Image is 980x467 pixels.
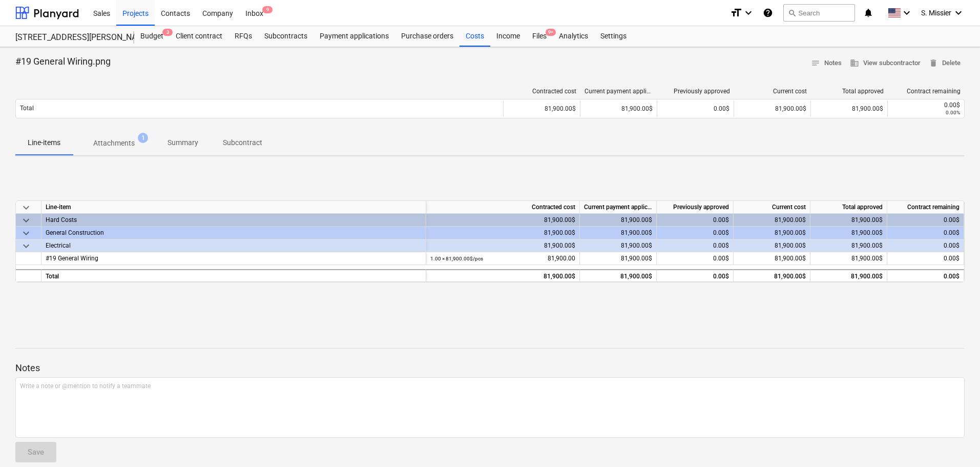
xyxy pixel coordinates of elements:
[891,252,960,265] div: 0.00$
[810,269,887,282] div: 81,900.00$
[134,26,170,47] div: Budget
[460,26,490,47] a: Costs
[20,227,32,239] span: keyboard_arrow_down
[15,55,111,68] p: #19 General Wiring.png
[580,100,657,117] div: 81,900.00$
[262,6,273,13] span: 9
[810,239,887,252] div: 81,900.00$
[892,101,960,109] div: 0.00$
[553,26,594,47] a: Analytics
[734,201,810,214] div: Current cost
[546,29,556,36] span: 9+
[738,88,807,95] div: Current cost
[810,214,887,227] div: 81,900.00$
[788,9,796,17] span: search
[661,88,730,95] div: Previously approved
[657,214,734,227] div: 0.00$
[734,227,810,239] div: 81,900.00$
[20,240,32,252] span: keyboard_arrow_down
[580,252,657,265] div: 81,900.00$
[395,26,460,47] div: Purchase orders
[734,252,810,265] div: 81,900.00$
[15,362,965,374] p: Notes
[426,227,580,239] div: 81,900.00$
[314,26,395,47] a: Payment applications
[811,57,842,69] span: Notes
[426,269,580,282] div: 81,900.00$
[891,270,960,283] div: 0.00$
[228,26,258,47] a: RFQs
[138,133,148,143] span: 1
[734,100,810,117] div: 81,900.00$
[508,88,576,95] div: Contracted cost
[168,137,198,148] p: Summary
[41,201,426,214] div: Line-item
[426,214,580,227] div: 81,900.00$
[892,88,961,95] div: Contract remaining
[783,4,855,22] button: Search
[594,26,633,47] a: Settings
[887,201,964,214] div: Contract remaining
[580,214,657,227] div: 81,900.00$
[887,227,964,239] div: 0.00$
[503,100,580,117] div: 81,900.00$
[426,201,580,214] div: Contracted cost
[901,7,913,19] i: keyboard_arrow_down
[580,239,657,252] div: 81,900.00$
[20,104,34,113] p: Total
[810,100,887,117] div: 81,900.00$
[430,256,483,261] small: 1.00 × 81,900.00$ / pcs
[585,88,653,95] div: Current payment application
[929,57,961,69] span: Delete
[863,7,873,19] i: notifications
[258,26,314,47] div: Subcontracts
[657,201,734,214] div: Previously approved
[223,137,262,148] p: Subcontract
[526,26,553,47] a: Files9+
[921,9,951,17] span: S. Missier
[134,26,170,47] a: Budget3
[810,201,887,214] div: Total approved
[46,242,71,249] span: Electrical
[850,57,921,69] span: View subcontractor
[170,26,228,47] a: Client contract
[657,252,734,265] div: 0.00$
[929,58,938,68] span: delete
[580,269,657,282] div: 81,900.00$
[15,32,122,43] div: [STREET_ADDRESS][PERSON_NAME]
[734,269,810,282] div: 81,900.00$
[580,201,657,214] div: Current payment application
[742,7,755,19] i: keyboard_arrow_down
[657,269,734,282] div: 0.00$
[28,137,60,148] p: Line-items
[41,269,426,282] div: Total
[811,58,820,68] span: notes
[734,214,810,227] div: 81,900.00$
[850,58,859,68] span: business
[490,26,526,47] div: Income
[734,239,810,252] div: 81,900.00$
[526,26,553,47] div: Files
[815,88,884,95] div: Total approved
[807,55,846,71] button: Notes
[887,214,964,227] div: 0.00$
[426,239,580,252] div: 81,900.00$
[887,239,964,252] div: 0.00$
[851,255,883,262] span: 81,900.00$
[925,55,965,71] button: Delete
[430,252,575,265] div: 81,900.00
[846,55,925,71] button: View subcontractor
[657,100,734,117] div: 0.00$
[929,418,980,467] iframe: Chat Widget
[46,229,104,236] span: General Construction
[162,29,173,36] span: 3
[952,7,965,19] i: keyboard_arrow_down
[810,227,887,239] div: 81,900.00$
[20,201,32,214] span: keyboard_arrow_down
